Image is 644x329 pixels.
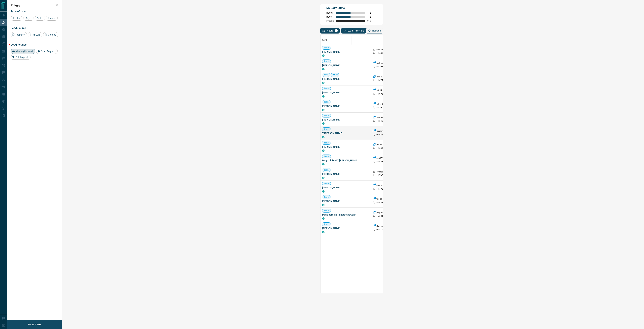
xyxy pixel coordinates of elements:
[322,213,369,216] span: Donlaporn Thitiphatthanawanit
[47,17,57,19] span: Precon
[322,145,369,148] span: [PERSON_NAME]
[331,73,339,76] span: Renter
[377,65,391,68] p: +1- 70533105xx
[322,82,325,84] div: condos.ca
[322,46,331,49] span: Renter
[11,43,27,46] span: Lead Request
[14,50,34,53] span: Viewing Request
[322,177,325,179] div: condos.ca
[322,87,331,90] span: Renter
[25,322,43,327] button: Reset Filters
[35,16,45,21] div: Seller
[23,16,34,21] div: Buyer
[322,104,369,108] span: [PERSON_NAME]
[11,49,35,54] div: Viewing Request
[320,35,371,45] div: Name
[326,11,334,14] span: Renter
[46,16,58,21] div: Precon
[377,116,391,120] p: aladetolu1xx@x
[326,6,375,10] p: My Daily Quota
[367,11,375,14] span: 1 / 2
[322,217,325,220] div: condos.ca
[11,32,27,37] div: Property
[377,79,391,82] p: +1- 67799730xx
[377,201,391,204] p: +1- 43775556xx
[377,106,391,109] p: +1- 70535104xx
[11,16,22,21] div: Renter
[377,215,391,218] p: +66- 8155072xx
[377,184,392,188] p: courtneyrihxx@x
[377,48,396,52] p: christiebamigboxx@x
[322,227,369,230] span: [PERSON_NAME]
[36,49,58,54] div: Offer Request
[322,114,331,117] span: Renter
[322,64,369,67] span: [PERSON_NAME]
[47,33,57,36] span: Condos
[377,93,391,95] p: +1- 90525159xx
[322,196,331,199] span: Renter
[322,50,369,53] span: [PERSON_NAME]
[322,136,325,138] div: condos.ca
[377,130,388,133] p: tsijisimxx@x
[322,182,331,185] span: Renter
[36,17,44,19] span: Seller
[377,188,391,190] p: +1- 70579411xx
[377,147,391,150] p: +1- 64754207xx
[322,169,331,171] span: Renter
[377,160,391,163] p: +1- 82574723xx
[322,159,369,162] span: Magichicken17 [PERSON_NAME]
[322,122,325,125] div: condos.ca
[367,15,375,18] span: 1 / 2
[377,143,392,147] p: [PERSON_NAME]
[322,155,331,158] span: Renter
[377,170,392,174] p: spencerbligxx@x
[367,19,375,22] span: 0 / 0
[335,29,337,32] span: 1
[12,17,21,19] span: Renter
[322,73,330,76] span: Buyer
[322,141,331,144] span: Renter
[322,60,331,63] span: Renter
[322,68,325,70] div: condos.ca
[322,172,369,176] span: [PERSON_NAME]
[377,198,390,201] p: togunjidexx@x
[24,17,33,19] span: Buyer
[326,15,334,18] span: Buyer
[43,32,58,37] div: Condos
[377,52,391,55] p: +1- 43744631xx
[322,149,325,152] div: condos.ca
[377,103,388,106] p: athesajxx@x
[377,225,391,228] p: Sunnyshhxx@x
[377,157,392,160] p: cc0051712xx@x
[326,19,334,22] span: Precon
[322,109,325,111] div: condos.ca
[28,32,42,37] div: MrLoft
[366,28,383,34] button: Refresh
[341,28,366,34] button: Lead Transfers
[322,101,331,103] span: Renter
[377,62,394,65] p: rachshanmarixx@x
[322,54,325,57] div: condos.ca
[322,190,325,193] div: condos.ca
[11,55,31,60] div: Sell Request
[322,118,369,121] span: [PERSON_NAME]
[322,35,327,45] div: Name
[377,211,392,215] p: phiphisangxx@x
[11,26,26,30] span: Lead Source
[322,163,325,165] div: condos.ca
[322,91,369,94] span: [PERSON_NAME]
[322,199,369,203] span: [PERSON_NAME]
[377,89,387,93] p: a8.stixx@x
[322,132,369,135] span: T [PERSON_NAME]
[14,56,29,58] span: Sell Request
[377,174,391,177] p: +1- 70530589xx
[32,33,41,36] span: MrLoft
[322,231,325,233] div: condos.ca
[322,77,369,81] span: [PERSON_NAME]
[14,33,26,36] span: Property
[11,3,58,7] h2: Filters
[40,50,57,53] span: Offer Request
[322,128,331,131] span: Renter
[377,133,391,136] p: +1- 64767915xx
[322,186,369,189] span: [PERSON_NAME]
